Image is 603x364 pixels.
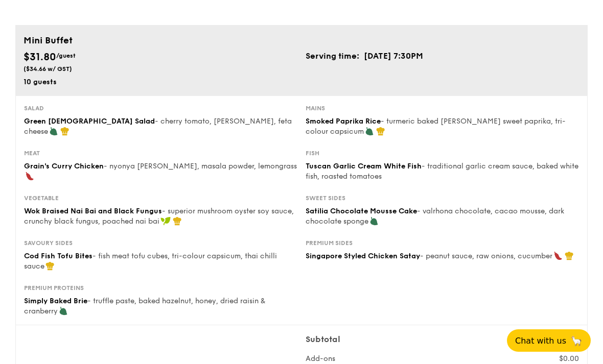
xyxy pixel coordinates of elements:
span: Grain's Curry Chicken [24,162,104,171]
span: Singapore Styled Chicken Satay [306,252,420,260]
img: icon-vegetarian.fe4039eb.svg [369,216,379,226]
span: Green [DEMOGRAPHIC_DATA] Salad [24,117,155,126]
span: Smoked Paprika Rice [306,117,381,126]
div: 10 guests [24,77,297,87]
div: Salad [24,104,297,112]
div: Fish [306,149,579,157]
div: Meat [24,149,297,157]
span: 🦙 [570,335,583,347]
img: icon-spicy.37a8142b.svg [553,251,563,260]
span: - turmeric baked [PERSON_NAME] sweet paprika, tri-colour capsicum [306,117,566,136]
div: Vegetable [24,194,297,202]
div: Premium proteins [24,284,297,292]
img: icon-chef-hat.a58ddaea.svg [376,127,385,136]
span: ($34.66 w/ GST) [24,65,72,72]
span: - cherry tomato, [PERSON_NAME], feta cheese [24,117,292,136]
span: $31.80 [24,51,56,63]
span: - nyonya [PERSON_NAME], masala powder, lemongrass [104,162,297,171]
span: Cod Fish Tofu Bites [24,252,92,260]
div: Premium sides [306,239,579,247]
img: icon-chef-hat.a58ddaea.svg [173,216,182,226]
span: - fish meat tofu cubes, tri-colour capsicum, thai chilli sauce [24,252,277,271]
span: - truffle paste, baked hazelnut, honey, dried raisin & cranberry [24,297,265,316]
span: Simply Baked Brie [24,297,87,305]
td: [DATE] 7:30PM [363,50,424,63]
img: icon-chef-hat.a58ddaea.svg [45,261,55,271]
span: Satilia Chocolate Mousse Cake [306,207,417,215]
button: Chat with us🦙 [507,329,591,352]
span: - peanut sauce, raw onions, cucumber [420,252,552,260]
img: icon-chef-hat.a58ddaea.svg [565,251,574,260]
span: Add-ons [306,354,335,363]
td: Serving time: [306,50,363,63]
span: /guest [56,52,76,59]
img: icon-chef-hat.a58ddaea.svg [60,127,69,136]
span: - valrhona chocolate, cacao mousse, dark chocolate sponge [306,207,564,226]
img: icon-vegan.f8ff3823.svg [160,216,171,226]
span: $0.00 [559,354,579,363]
div: Sweet sides [306,194,579,202]
div: Mains [306,104,579,112]
span: Wok Braised Nai Bai and Black Fungus [24,207,162,215]
img: icon-vegetarian.fe4039eb.svg [49,127,58,136]
img: icon-vegetarian.fe4039eb.svg [59,306,68,316]
img: icon-vegetarian.fe4039eb.svg [365,127,374,136]
img: icon-spicy.37a8142b.svg [25,172,34,181]
span: Subtotal [306,334,340,344]
span: Chat with us [515,336,566,346]
span: - traditional garlic cream sauce, baked white fish, roasted tomatoes [306,162,578,181]
div: Mini Buffet [24,33,579,47]
div: Savoury sides [24,239,297,247]
span: Tuscan Garlic Cream White Fish [306,162,422,171]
